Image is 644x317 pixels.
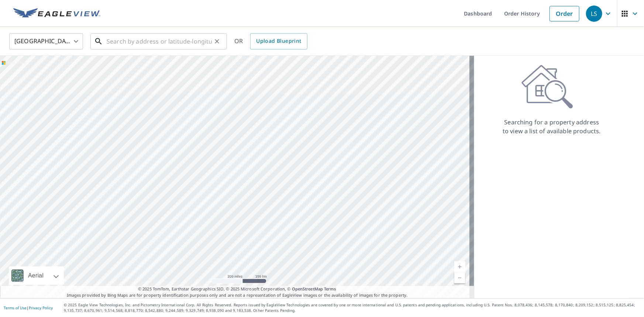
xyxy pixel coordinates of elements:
p: Searching for a property address to view a list of available products. [502,118,601,135]
div: Aerial [9,266,64,285]
a: Order [550,6,579,21]
div: LS [586,6,602,22]
span: Upload Blueprint [256,37,301,46]
input: Search by address or latitude-longitude [107,31,212,52]
button: Clear [212,36,222,46]
a: Privacy Policy [29,305,53,310]
span: © 2025 TomTom, Earthstar Geographics SIO, © 2025 Microsoft Corporation, © [138,286,336,292]
a: Current Level 5, Zoom Out [454,272,465,283]
p: © 2025 Eagle View Technologies, Inc. and Pictometry International Corp. All Rights Reserved. Repo... [64,302,640,313]
img: EV Logo [13,8,100,19]
a: Current Level 5, Zoom In [454,261,465,272]
div: OR [234,33,307,49]
p: | [4,306,53,310]
div: Aerial [26,266,46,285]
div: [GEOGRAPHIC_DATA] [9,31,83,52]
a: OpenStreetMap [292,286,323,292]
a: Terms of Use [4,305,27,310]
a: Terms [324,286,336,292]
a: Upload Blueprint [250,33,307,49]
